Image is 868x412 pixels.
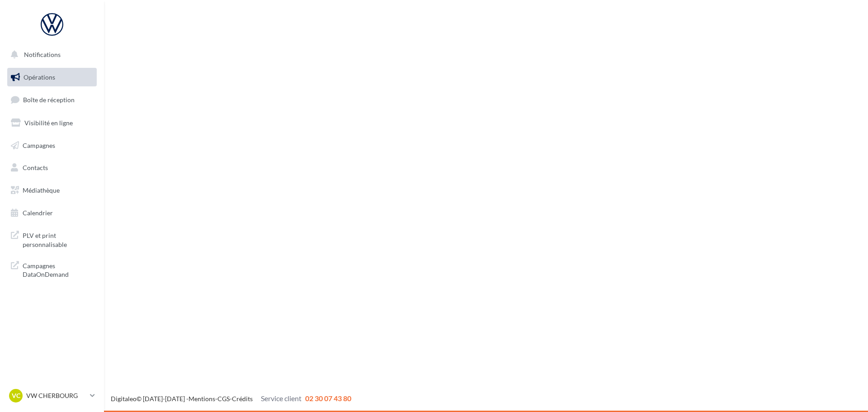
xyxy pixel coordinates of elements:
span: Visibilité en ligne [24,119,73,127]
a: Contacts [5,158,99,177]
span: Opérations [24,73,55,81]
span: Campagnes [23,141,55,149]
a: PLV et print personnalisable [5,226,99,252]
span: VC [12,391,20,400]
span: 02 30 07 43 80 [305,394,351,403]
a: Boîte de réception [5,90,99,109]
button: Notifications [5,45,95,64]
a: Mentions [189,395,215,403]
a: VC VW CHERBOURG [7,387,97,404]
span: Campagnes DataOnDemand [23,260,93,279]
a: CGS [217,395,230,403]
span: Calendrier [23,209,53,217]
p: VW CHERBOURG [26,391,86,400]
span: Boîte de réception [23,96,75,104]
a: Crédits [232,395,253,403]
a: Digitaleo [111,395,137,403]
a: Campagnes DataOnDemand [5,256,99,283]
span: Contacts [23,164,48,171]
span: PLV et print personnalisable [23,229,93,249]
a: Calendrier [5,204,99,223]
a: Campagnes [5,136,99,155]
span: Notifications [24,51,61,58]
a: Médiathèque [5,181,99,200]
span: Médiathèque [23,186,60,194]
span: Service client [261,394,302,403]
a: Visibilité en ligne [5,114,99,133]
span: © [DATE]-[DATE] - - - [111,395,351,403]
a: Opérations [5,68,99,87]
